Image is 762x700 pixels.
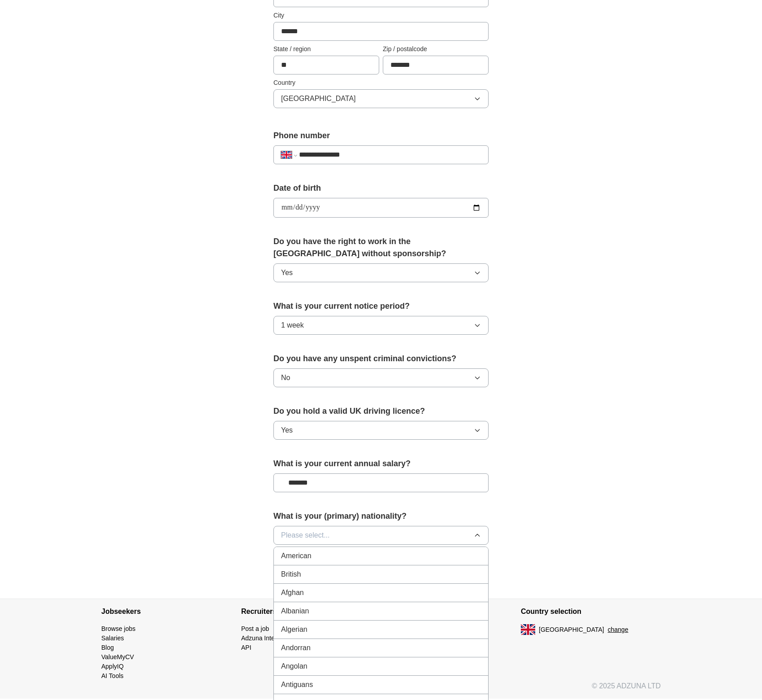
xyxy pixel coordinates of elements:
h4: Country selection [521,599,661,624]
img: UK flag [521,624,535,635]
a: Salaries [101,634,124,642]
span: British [281,569,301,580]
span: Yes [281,267,293,278]
label: Do you have any unspent criminal convictions? [273,353,489,365]
a: API [241,644,251,651]
button: Yes [273,421,489,440]
a: Blog [101,644,114,651]
a: Browse jobs [101,625,135,632]
a: ApplyIQ [101,663,124,670]
label: What is your current notice period? [273,300,489,312]
label: Date of birth [273,182,489,194]
span: Algerian [281,624,307,635]
label: Zip / postalcode [383,44,489,54]
button: Please select... [273,526,489,545]
span: Angolan [281,661,307,672]
a: Adzuna Intelligence [241,634,296,642]
label: Phone number [273,130,489,142]
label: Country [273,78,489,87]
span: No [281,372,290,383]
button: change [608,625,628,634]
span: Albanian [281,606,309,617]
span: Yes [281,425,293,436]
label: Do you hold a valid UK driving licence? [273,405,489,417]
label: State / region [273,44,379,54]
a: ValueMyCV [101,653,134,661]
button: [GEOGRAPHIC_DATA] [273,89,489,108]
a: Post a job [241,625,269,632]
div: © 2025 ADZUNA LTD [94,681,668,699]
span: American [281,551,312,561]
span: Please select... [281,530,330,541]
button: No [273,368,489,387]
label: What is your (primary) nationality? [273,510,489,522]
span: [GEOGRAPHIC_DATA] [539,625,604,634]
label: What is your current annual salary? [273,458,489,470]
span: 1 week [281,320,304,331]
a: AI Tools [101,672,124,679]
span: Andorran [281,643,311,653]
button: Yes [273,263,489,282]
span: Antiguans [281,679,313,690]
button: 1 week [273,316,489,335]
span: Afghan [281,587,304,598]
span: [GEOGRAPHIC_DATA] [281,93,356,104]
label: City [273,11,489,20]
label: Do you have the right to work in the [GEOGRAPHIC_DATA] without sponsorship? [273,236,489,260]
